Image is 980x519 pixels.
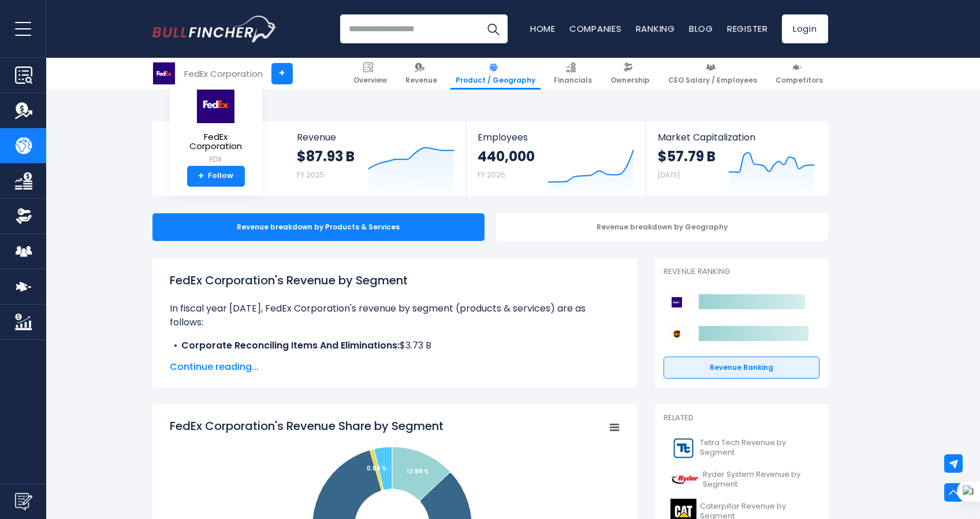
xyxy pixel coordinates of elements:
tspan: 12.98 % [407,467,429,476]
a: Home [530,23,556,35]
span: Market Capitalization [658,132,815,143]
a: Competitors [770,58,828,90]
small: FDX [179,154,253,165]
p: Related [664,413,819,423]
small: FY 2025 [297,170,325,180]
a: + [271,63,293,84]
strong: $57.79 B [658,147,716,165]
span: Ownership [610,76,650,85]
a: Blog [689,23,713,35]
span: Product / Geography [456,76,535,85]
button: Search [479,14,508,43]
span: Continue reading... [170,360,620,374]
a: Market Capitalization $57.79 B [DATE] [646,121,826,196]
a: Ranking [636,23,675,35]
strong: 440,000 [478,147,535,165]
img: FedEx Corporation competitors logo [669,295,684,310]
p: In fiscal year [DATE], FedEx Corporation's revenue by segment (products & services) are as follows: [170,302,620,329]
span: Tetra Tech Revenue by Segment [700,438,812,458]
span: Financials [554,76,592,85]
a: Register [727,23,768,35]
tspan: 0.86 % [367,464,387,473]
a: Go to homepage [152,16,277,42]
img: R logo [670,467,699,493]
span: Revenue [297,132,454,143]
span: Competitors [776,76,823,85]
img: FDX logo [153,62,175,84]
div: Revenue breakdown by Products & Services [152,213,485,241]
div: FedEx Corporation [184,67,263,80]
a: Revenue $87.93 B FY 2025 [285,121,466,196]
a: Ownership [605,58,655,90]
span: Revenue [405,76,437,85]
a: Ryder System Revenue by Segment [664,464,819,496]
h1: FedEx Corporation's Revenue by Segment [170,272,620,289]
img: FDX logo [196,85,236,124]
a: +Follow [187,166,245,187]
span: CEO Salary / Employees [668,76,757,85]
img: Ownership [15,207,32,225]
a: Revenue Ranking [664,357,819,379]
span: Ryder System Revenue by Segment [703,470,813,490]
a: Product / Geography [450,58,541,90]
strong: $87.93 B [297,147,355,165]
a: FedEx Corporation FDX [178,84,254,166]
a: Employees 440,000 FY 2025 [466,121,646,196]
strong: + [198,171,204,181]
span: Overview [353,76,387,85]
li: $3.73 B [170,339,620,353]
a: Revenue [400,58,442,90]
p: Revenue Ranking [664,267,819,277]
a: Tetra Tech Revenue by Segment [664,432,819,464]
a: Login [782,14,828,43]
img: Bullfincher logo [152,16,277,42]
small: FY 2025 [478,170,505,180]
a: Companies [569,23,622,35]
a: Financials [549,58,597,90]
b: Corporate Reconciling Items And Eliminations: [181,339,400,352]
img: United Parcel Service competitors logo [669,327,684,342]
a: Overview [348,58,392,90]
tspan: FedEx Corporation's Revenue Share by Segment [170,418,444,434]
div: Revenue breakdown by Geography [496,213,828,241]
img: TTEK logo [670,435,697,461]
span: Employees [478,132,634,143]
a: CEO Salary / Employees [663,58,762,90]
small: [DATE] [658,170,680,180]
span: FedEx Corporation [179,132,253,151]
